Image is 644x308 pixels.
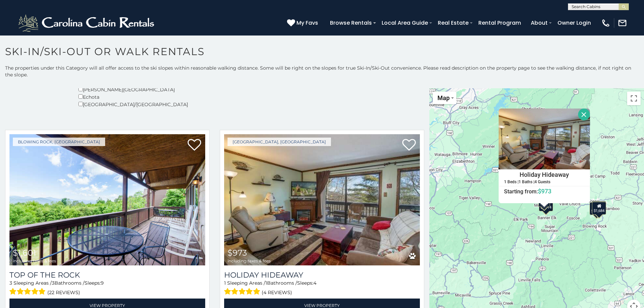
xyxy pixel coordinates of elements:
span: 1 [265,280,267,286]
a: [GEOGRAPHIC_DATA], [GEOGRAPHIC_DATA] [228,138,331,146]
a: Holiday Hideaway $973 including taxes & fees [224,134,420,265]
span: $973 [538,187,551,194]
span: (4 reviews) [262,288,292,297]
a: Top Of The Rock $1,601 including taxes & fees [9,134,205,265]
div: Sleeping Areas / Bathrooms / Sleeps: [9,280,205,297]
div: $1,601 [590,202,604,215]
h6: Starting from: [499,188,590,194]
span: 9 [101,280,104,286]
span: 3 [52,280,54,286]
h4: Holiday Hideaway [499,170,590,180]
h5: 1 Baths | [519,180,534,184]
img: Top Of The Rock [9,134,205,265]
a: Top Of The Rock [9,270,205,280]
a: Blowing Rock, [GEOGRAPHIC_DATA] [13,138,105,146]
div: Echota [78,93,188,100]
span: $1,601 [13,248,36,258]
a: Add to favorites [402,138,416,152]
div: $1,714 [539,198,553,211]
span: 3 [9,280,12,286]
img: Holiday Hideaway [499,109,590,169]
span: My Favs [296,19,318,27]
span: including taxes & fees [228,259,271,263]
img: phone-regular-white.png [601,18,611,28]
h5: 4 Guests [534,180,550,184]
a: My Favs [287,19,320,27]
a: Holiday Hideaway [224,270,420,280]
a: Local Area Guide [378,17,431,29]
button: Change map style [433,92,456,104]
div: [GEOGRAPHIC_DATA]/[GEOGRAPHIC_DATA] [78,100,188,108]
a: About [527,17,551,29]
span: Map [437,94,450,101]
span: 1 [224,280,226,286]
span: (22 reviews) [47,288,80,297]
a: Owner Login [554,17,594,29]
button: Close [578,109,590,120]
img: Holiday Hideaway [224,134,420,265]
a: Browse Rentals [327,17,375,29]
div: $1,606 [592,201,606,214]
div: [PERSON_NAME][GEOGRAPHIC_DATA] [78,86,188,93]
a: Real Estate [434,17,472,29]
button: Toggle fullscreen view [627,92,641,105]
div: $1,684 [592,202,606,215]
img: mail-regular-white.png [618,18,627,28]
a: Rental Program [475,17,524,29]
img: White-1-2.png [17,13,157,33]
a: Holiday Hideaway 1 Beds | 1 Baths | 4 Guests Starting from:$973 [499,169,590,195]
span: $973 [228,248,247,258]
a: Add to favorites [188,138,201,152]
h5: 1 Beds | [504,180,519,184]
span: including taxes & fees [13,259,56,263]
span: 4 [313,280,316,286]
div: Sleeping Areas / Bathrooms / Sleeps: [224,280,420,297]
